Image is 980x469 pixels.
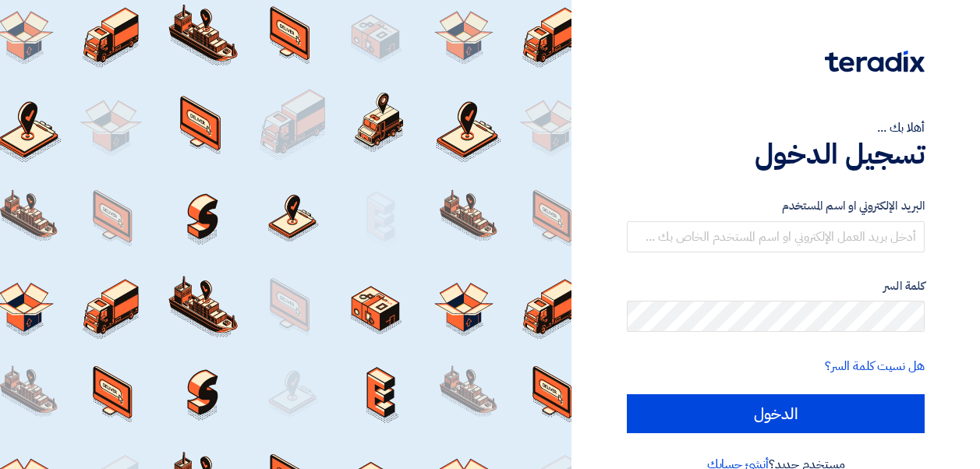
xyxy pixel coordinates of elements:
label: كلمة السر [627,277,925,295]
input: أدخل بريد العمل الإلكتروني او اسم المستخدم الخاص بك ... [627,221,925,252]
input: الدخول [627,394,925,433]
h1: تسجيل الدخول [627,137,925,171]
a: هل نسيت كلمة السر؟ [825,357,925,376]
img: Teradix logo [825,51,925,72]
label: البريد الإلكتروني او اسم المستخدم [627,197,925,215]
div: أهلا بك ... [627,118,925,137]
